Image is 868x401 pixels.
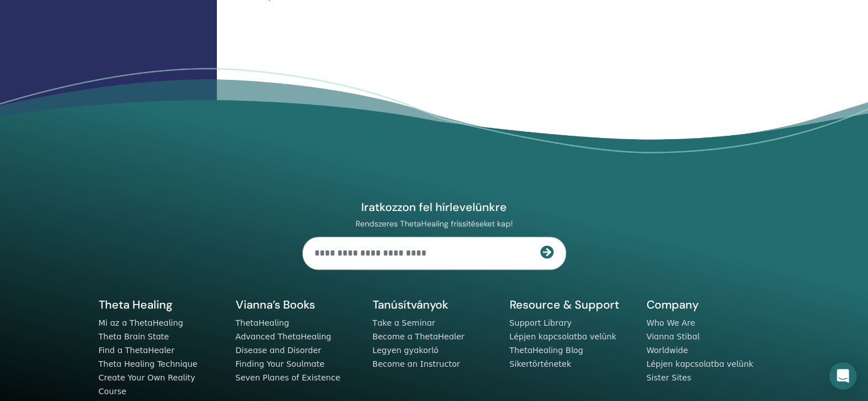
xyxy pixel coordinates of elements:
a: Become an Instructor [373,359,460,368]
p: Rendszeres ThetaHealing frissítéseket kap! [302,218,566,229]
a: Support Library [510,318,572,327]
a: Disease and Disorder [236,346,321,355]
a: Sikertörténetek [510,359,571,368]
a: Find a ThetaHealer [99,346,175,355]
a: ThetaHealing Blog [510,346,583,355]
a: Vianna Stibal [647,332,700,341]
a: Who We Are [647,318,695,327]
a: Mi az a ThetaHealing [99,318,183,327]
a: Finding Your Soulmate [236,359,325,368]
a: Advanced ThetaHealing [236,332,332,341]
a: Create Your Own Reality Course [99,373,196,396]
a: Become a ThetaHealer [373,332,465,341]
div: Open Intercom Messenger [829,362,857,390]
a: Take a Seminar [373,318,435,327]
a: Lépjen kapcsolatba velünk [510,332,616,341]
a: Theta Brain State [99,332,169,341]
h5: Theta Healing [99,297,222,312]
h5: Vianna’s Books [236,297,359,312]
a: ThetaHealing [236,318,289,327]
a: Seven Planes of Existence [236,373,341,382]
a: Worldwide [647,346,688,355]
h4: Iratkozzon fel hírlevelünkre [302,200,566,214]
a: Sister Sites [647,373,692,382]
a: Legyen gyakorló [373,346,439,355]
h5: Resource & Support [510,297,633,312]
h5: Tanúsítványok [373,297,496,312]
a: Lépjen kapcsolatba velünk [647,359,753,368]
a: Theta Healing Technique [99,359,197,368]
h5: Company [647,297,770,312]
